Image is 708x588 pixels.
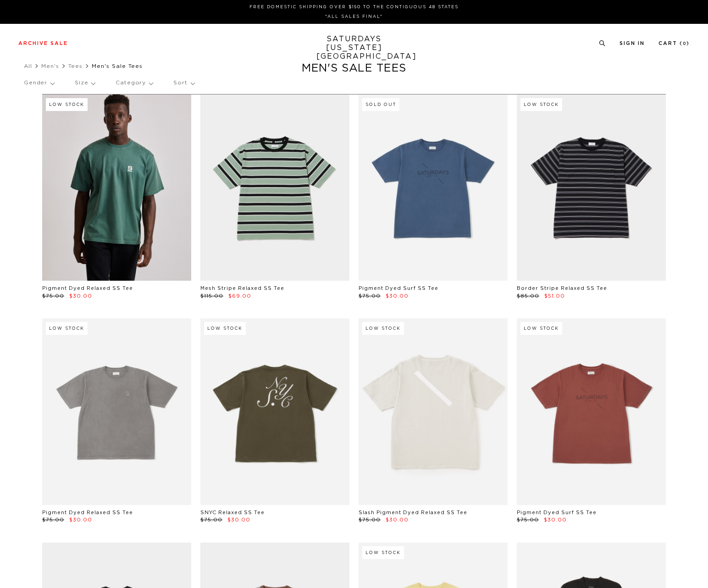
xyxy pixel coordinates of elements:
[42,286,133,291] a: Pigment Dyed Relaxed SS Tee
[69,294,92,299] span: $30.00
[69,517,92,522] span: $30.00
[200,294,223,299] span: $115.00
[18,41,68,46] a: Archive Sale
[362,322,404,335] div: Low Stock
[520,98,562,111] div: Low Stock
[41,63,59,69] a: Men's
[42,517,64,522] span: $75.00
[359,286,438,291] a: Pigment Dyed Surf SS Tee
[173,72,194,94] p: Sort
[359,517,381,522] span: $75.00
[22,4,686,11] p: FREE DOMESTIC SHIPPING OVER $150 TO THE CONTIGUOUS 48 STATES
[200,510,265,515] a: SNYC Relaxed SS Tee
[316,35,392,61] a: SATURDAYS[US_STATE][GEOGRAPHIC_DATA]
[658,41,690,46] a: Cart (0)
[204,322,246,335] div: Low Stock
[24,72,54,94] p: Gender
[517,286,607,291] a: Border Stripe Relaxed SS Tee
[75,72,95,94] p: Size
[520,322,562,335] div: Low Stock
[24,63,32,69] a: All
[517,517,539,522] span: $75.00
[228,294,251,299] span: $69.00
[46,98,88,111] div: Low Stock
[362,98,399,111] div: Sold Out
[362,546,404,559] div: Low Stock
[386,294,409,299] span: $30.00
[359,510,467,515] a: Slash Pigment Dyed Relaxed SS Tee
[544,517,567,522] span: $30.00
[386,517,409,522] span: $30.00
[544,294,565,299] span: $51.00
[517,510,597,515] a: Pigment Dyed Surf SS Tee
[619,41,645,46] a: Sign In
[116,72,153,94] p: Category
[517,294,539,299] span: $85.00
[200,517,222,522] span: $75.00
[42,294,64,299] span: $75.00
[42,510,133,515] a: Pigment Dyed Relaxed SS Tee
[683,42,686,46] small: 0
[46,322,88,335] div: Low Stock
[68,63,83,69] a: Tees
[92,63,143,69] span: Men's Sale Tees
[359,294,381,299] span: $75.00
[200,286,284,291] a: Mesh Stripe Relaxed SS Tee
[227,517,250,522] span: $30.00
[22,13,686,20] p: *ALL SALES FINAL*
